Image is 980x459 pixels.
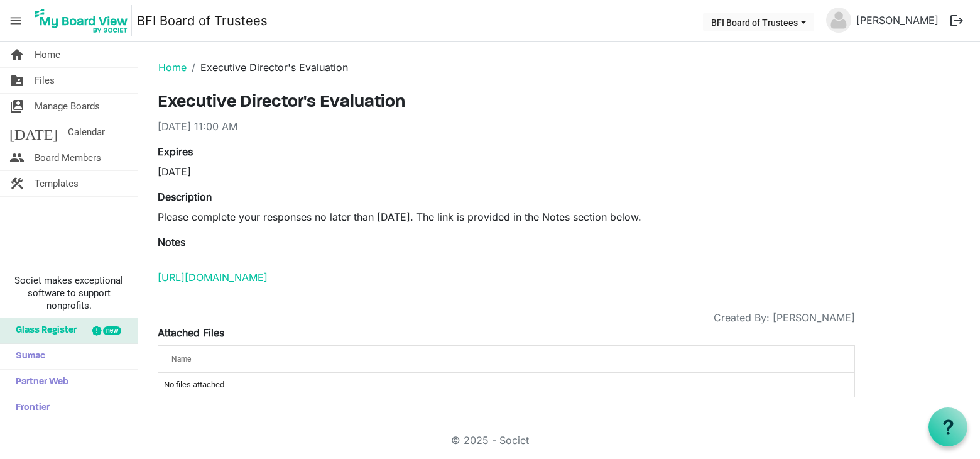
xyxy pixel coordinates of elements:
[9,42,24,67] span: home
[103,326,121,335] div: new
[158,144,193,159] label: Expires
[35,42,60,67] span: Home
[9,68,24,93] span: folder_shared
[158,189,212,204] label: Description
[158,92,855,114] h3: Executive Director's Evaluation
[35,171,79,196] span: Templates
[158,61,187,74] a: Home
[158,235,185,250] label: Notes
[9,344,45,369] span: Sumac
[9,370,68,395] span: Partner Web
[703,13,814,31] button: BFI Board of Trustees dropdownbutton
[9,171,24,196] span: construction
[158,119,855,134] div: [DATE] 11:00 AM
[851,8,944,33] a: [PERSON_NAME]
[9,119,58,145] span: [DATE]
[171,355,191,363] span: Name
[31,5,137,36] a: My Board View Logo
[187,60,348,75] li: Executive Director's Evaluation
[158,271,268,284] a: [URL][DOMAIN_NAME]
[158,164,497,179] div: [DATE]
[158,325,224,340] label: Attached Files
[4,9,28,33] span: menu
[9,94,24,119] span: switch_account
[35,145,101,170] span: Board Members
[9,395,50,421] span: Frontier
[714,310,855,325] span: Created By: [PERSON_NAME]
[6,274,132,312] span: Societ makes exceptional software to support nonprofits.
[158,373,854,397] td: No files attached
[9,145,24,170] span: people
[944,8,970,34] button: logout
[35,94,100,119] span: Manage Boards
[68,119,105,145] span: Calendar
[826,8,851,33] img: no-profile-picture.svg
[35,68,55,93] span: Files
[137,8,268,33] a: BFI Board of Trustees
[9,318,77,343] span: Glass Register
[31,5,132,36] img: My Board View Logo
[158,209,855,224] p: Please complete your responses no later than [DATE]. The link is provided in the Notes section be...
[451,434,529,446] a: © 2025 - Societ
